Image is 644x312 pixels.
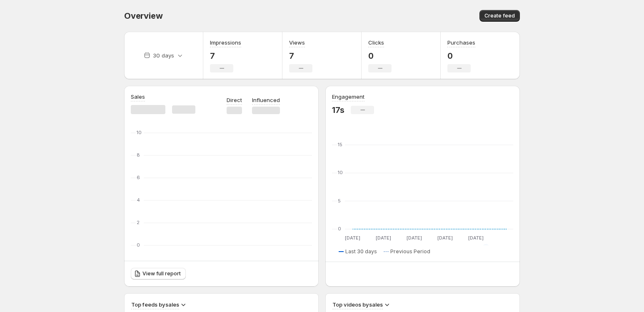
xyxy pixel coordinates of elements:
text: 4 [137,197,140,203]
h3: Clicks [368,38,384,47]
h3: Sales [131,92,145,101]
text: [DATE] [407,235,422,241]
span: Previous Period [390,248,430,255]
h3: Engagement [332,92,364,101]
text: 0 [137,242,140,248]
text: 6 [137,175,140,180]
h3: Views [289,38,305,47]
text: 10 [338,170,343,175]
text: 0 [338,226,341,232]
p: 7 [289,51,312,61]
a: View full report [131,268,186,280]
text: 5 [338,198,341,204]
h3: Top feeds by sales [131,300,179,309]
span: Last 30 days [345,248,377,255]
text: 8 [137,152,140,158]
p: Direct [227,96,242,104]
h3: Impressions [210,38,241,47]
p: Influenced [252,96,280,104]
text: 15 [338,142,342,147]
text: [DATE] [468,235,484,241]
span: Create feed [484,12,515,19]
text: 10 [137,130,142,135]
p: 30 days [153,51,174,60]
span: View full report [142,270,181,277]
text: [DATE] [437,235,453,241]
text: [DATE] [345,235,360,241]
p: 7 [210,51,241,61]
text: [DATE] [376,235,391,241]
p: 0 [447,51,475,61]
p: 0 [368,51,392,61]
h3: Purchases [447,38,475,47]
button: Create feed [479,10,520,22]
h3: Top videos by sales [332,300,383,309]
p: 17s [332,105,344,115]
span: Overview [124,11,162,21]
text: 2 [137,220,140,225]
